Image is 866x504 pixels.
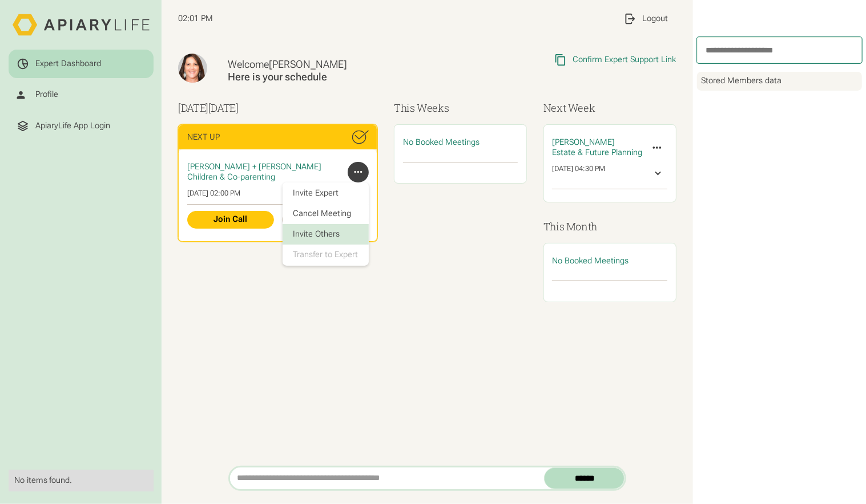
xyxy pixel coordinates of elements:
span: 02:01 PM [178,14,213,24]
span: [DATE] [208,101,239,115]
div: Logout [642,14,668,24]
div: ApiaryLife App Login [35,121,110,131]
div: Profile [35,90,58,100]
a: ApiaryLife App Login [9,111,154,140]
a: reschedule [282,211,369,229]
h3: Next Week [543,100,676,116]
h3: [DATE] [178,100,377,116]
a: Join Call [187,211,274,229]
div: Confirm Expert Support Link [573,55,676,65]
div: Stored Members data [697,72,862,91]
a: Cancel Meeting [283,204,368,224]
span: [PERSON_NAME] [552,137,615,147]
span: [PERSON_NAME] [269,58,348,70]
div: Next Up [187,132,220,143]
a: Logout [615,4,676,33]
span: No Booked Meetings [552,256,629,266]
div: Expert Dashboard [35,59,101,69]
h3: This Weeks [394,100,527,116]
div: [DATE] 04:30 PM [552,164,605,183]
span: No Booked Meetings [403,137,480,147]
span: Children & Co-parenting [187,172,275,182]
div: Here is your schedule [228,71,450,84]
a: Expert Dashboard [9,50,154,79]
button: Invite Others [283,224,368,245]
span: [PERSON_NAME] + [PERSON_NAME] [187,162,321,172]
div: No items found. [14,475,148,486]
div: Welcome [228,58,450,71]
a: Profile [9,80,154,109]
span: Estate & Future Planning [552,148,642,157]
h3: This Month [543,219,676,234]
a: Transfer to Expert [283,245,368,265]
div: [DATE] 02:00 PM [187,189,369,198]
button: Invite Expert [283,182,368,203]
